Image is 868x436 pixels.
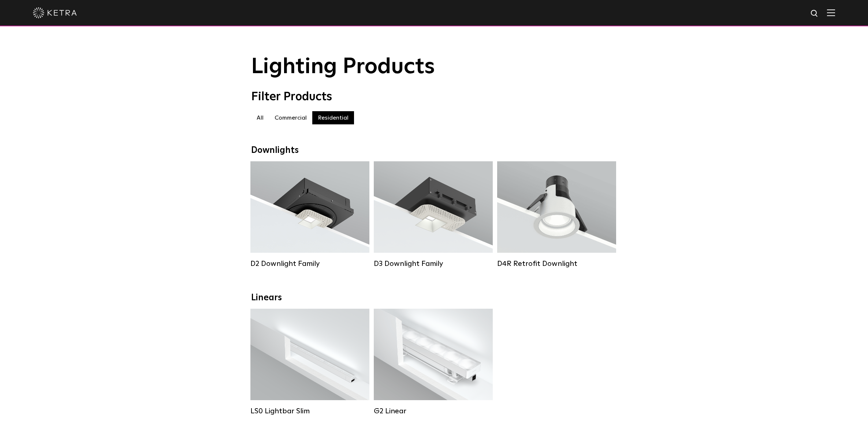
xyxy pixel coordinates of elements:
[374,309,493,416] a: G2 Linear Lumen Output:400 / 700 / 1000Colors:WhiteBeam Angles:Flood / [GEOGRAPHIC_DATA] / Narrow...
[250,309,369,416] a: LS0 Lightbar Slim Lumen Output:200 / 350Colors:White / BlackControl:X96 Controller
[250,259,369,268] div: D2 Downlight Family
[312,111,354,124] label: Residential
[251,293,617,303] div: Linears
[269,111,312,124] label: Commercial
[374,161,493,268] a: D3 Downlight Family Lumen Output:700 / 900 / 1100Colors:White / Black / Silver / Bronze / Paintab...
[374,407,493,416] div: G2 Linear
[33,7,77,18] img: ketra-logo-2019-white
[497,161,616,268] a: D4R Retrofit Downlight Lumen Output:800Colors:White / BlackBeam Angles:15° / 25° / 40° / 60°Watta...
[250,407,369,416] div: LS0 Lightbar Slim
[250,161,369,268] a: D2 Downlight Family Lumen Output:1200Colors:White / Black / Gloss Black / Silver / Bronze / Silve...
[827,9,835,16] img: Hamburger%20Nav.svg
[251,111,269,124] label: All
[251,56,435,78] span: Lighting Products
[251,145,617,156] div: Downlights
[810,9,819,18] img: search icon
[497,259,616,268] div: D4R Retrofit Downlight
[374,259,493,268] div: D3 Downlight Family
[251,90,617,104] div: Filter Products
